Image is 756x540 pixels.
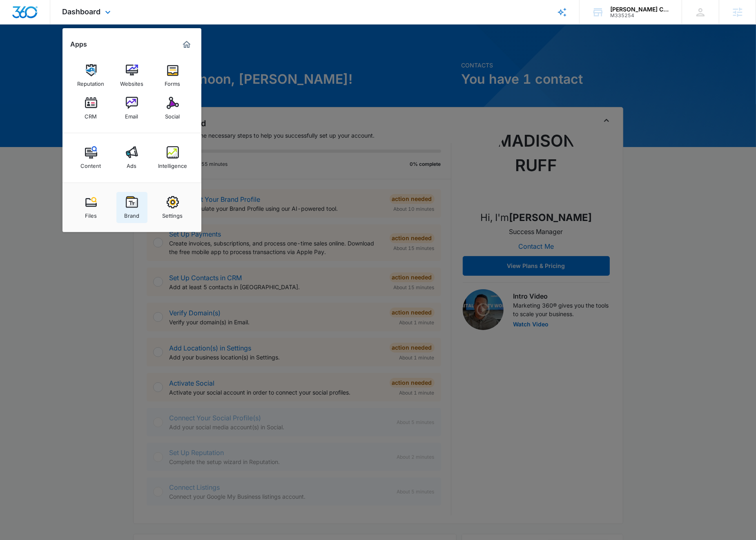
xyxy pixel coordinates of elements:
[62,7,101,16] span: Dashboard
[157,192,188,223] a: Settings
[157,142,188,173] a: Intelligence
[76,192,107,223] a: Files
[125,109,138,120] div: Email
[71,40,87,48] h2: Apps
[76,142,107,173] a: Content
[157,93,188,124] a: Social
[116,60,147,91] a: Websites
[76,60,107,91] a: Reputation
[76,93,107,124] a: CRM
[165,76,181,87] div: Forms
[157,60,188,91] a: Forms
[158,158,187,169] div: Intelligence
[127,158,137,169] div: Ads
[85,208,97,219] div: Files
[81,158,101,169] div: Content
[120,76,143,87] div: Websites
[85,109,97,120] div: CRM
[610,6,670,13] div: account name
[610,13,670,18] div: account id
[116,93,147,124] a: Email
[180,38,193,51] a: Marketing 360® Dashboard
[165,109,180,120] div: Social
[116,142,147,173] a: Ads
[124,208,139,219] div: Brand
[78,76,105,87] div: Reputation
[163,208,183,219] div: Settings
[116,192,147,223] a: Brand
